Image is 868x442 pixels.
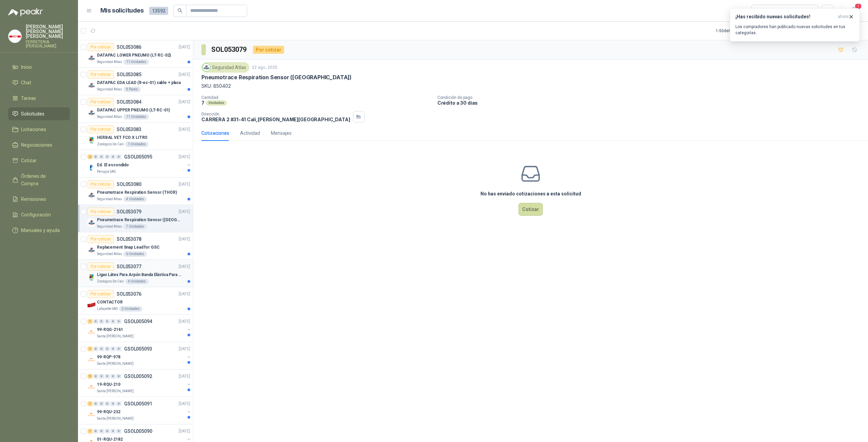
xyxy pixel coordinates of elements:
[87,319,93,324] div: 1
[271,129,292,137] div: Mensajes
[178,8,182,13] span: search
[480,190,581,197] h3: No has enviado cotizaciones a esta solicitud
[201,82,860,90] p: SKU: 850402
[117,100,141,104] p: SOL053084
[111,401,116,406] div: 0
[87,301,96,309] img: Company Logo
[201,129,229,137] div: Cotizaciones
[87,154,93,159] div: 2
[99,374,104,379] div: 0
[93,319,98,324] div: 0
[21,126,46,133] span: Licitaciones
[124,401,152,406] p: GSOL005091
[179,126,190,133] p: [DATE]
[179,209,190,215] p: [DATE]
[78,95,193,123] a: Por cotizarSOL053084[DATE] Company LogoDATAPAC UPPER PNEUMO (LT-RC-01)Seguridad Atlas11 Unidades
[201,112,350,117] p: Dirección
[149,7,168,15] span: 13592
[87,401,93,406] div: 1
[21,110,44,118] span: Solicitudes
[78,68,193,95] a: Por cotizarSOL053085[DATE] Company LogoDATAPAC EDA LEAD (lt-ec-01) cable + placaSeguridad Atlas9 ...
[97,196,122,202] p: Seguridad Atlas
[78,40,193,68] a: Por cotizarSOL053086[DATE] Company LogoDATAPAC LOWER PNEUMO (LT-RC-02)Seguridad Atlas11 Unidades
[117,127,141,132] p: SOL053083
[201,117,350,122] p: CARRERA 2 #31-41 Cali , [PERSON_NAME][GEOGRAPHIC_DATA]
[117,237,141,241] p: SOL053078
[735,14,835,20] h3: ¡Has recibido nuevas solicitudes!
[21,94,36,102] span: Tareas
[179,264,190,270] p: [DATE]
[179,181,190,188] p: [DATE]
[97,87,122,92] p: Seguridad Atlas
[105,429,110,434] div: 0
[105,346,110,351] div: 0
[99,346,104,351] div: 0
[179,71,190,78] p: [DATE]
[119,306,142,312] div: 2 Unidades
[201,95,432,100] p: Cantidad
[116,346,121,351] div: 0
[179,318,190,325] p: [DATE]
[87,218,96,227] img: Company Logo
[716,25,760,36] div: 1 - 50 de 8382
[97,381,120,388] p: 19-RQU-210
[201,62,249,72] div: Seguridad Atlas
[97,189,177,196] p: Pneumotrace Respiration Sensor (THOR)
[838,14,849,20] span: ahora
[87,235,114,243] div: Por cotizar
[854,3,862,9] span: 1
[78,177,193,205] a: Por cotizarSOL053080[DATE] Company LogoPneumotrace Respiration Sensor (THOR)Seguridad Atlas4 Unid...
[21,141,52,149] span: Negociaciones
[8,30,21,43] img: Company Logo
[87,54,96,62] img: Company Logo
[97,306,118,312] p: Lafayette SAS
[87,346,93,351] div: 1
[116,401,121,406] div: 0
[97,354,120,360] p: 99-RQP-978
[97,169,116,174] p: Perugia SAS
[87,356,96,364] img: Company Logo
[111,346,116,351] div: 0
[124,154,152,159] p: GSOL005095
[117,292,141,296] p: SOL053076
[105,154,110,159] div: 0
[97,224,122,229] p: Seguridad Atlas
[99,154,104,159] div: 0
[179,154,190,160] p: [DATE]
[97,409,120,415] p: 99-RQU-232
[87,372,192,394] a: 9 0 0 0 0 0 GSOL005092[DATE] Company Logo19-RQU-210Santa [PERSON_NAME]
[87,136,96,144] img: Company Logo
[97,279,124,284] p: Zoologico De Cali
[93,374,98,379] div: 0
[117,209,141,214] p: SOL053079
[87,400,192,421] a: 1 0 0 0 0 0 GSOL005091[DATE] Company Logo99-RQU-232Santa [PERSON_NAME]
[179,373,190,380] p: [DATE]
[87,273,96,281] img: Company Logo
[78,123,193,150] a: Por cotizarSOL053083[DATE] Company LogoHERBAL VET FCO X LITROZoologico De Cali1 Unidades
[87,153,192,174] a: 2 0 0 0 0 0 GSOL005095[DATE] Company LogoEd. El escondidoPerugia SAS
[21,172,63,187] span: Órdenes de Compra
[111,429,116,434] div: 0
[116,374,121,379] div: 0
[179,291,190,297] p: [DATE]
[179,346,190,352] p: [DATE]
[179,99,190,105] p: [DATE]
[97,251,122,257] p: Seguridad Atlas
[21,63,32,71] span: Inicio
[87,208,114,216] div: Por cotizar
[179,236,190,243] p: [DATE]
[8,61,70,73] a: Inicio
[87,180,114,188] div: Por cotizar
[99,429,104,434] div: 0
[8,76,70,89] a: Chat
[97,327,123,333] p: 99-RQG-2161
[99,319,104,324] div: 0
[87,246,96,254] img: Company Logo
[117,72,141,77] p: SOL053085
[253,46,284,54] div: Por cotizar
[97,244,160,251] p: Replacement Snap Lead for GSC
[21,227,60,234] span: Manuales y ayuda
[87,345,192,366] a: 1 0 0 0 0 0 GSOL005093[DATE] Company Logo99-RQP-978Santa [PERSON_NAME]
[735,24,854,36] p: Los compradores han publicado nuevas solicitudes en tus categorías.
[87,70,114,79] div: Por cotizar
